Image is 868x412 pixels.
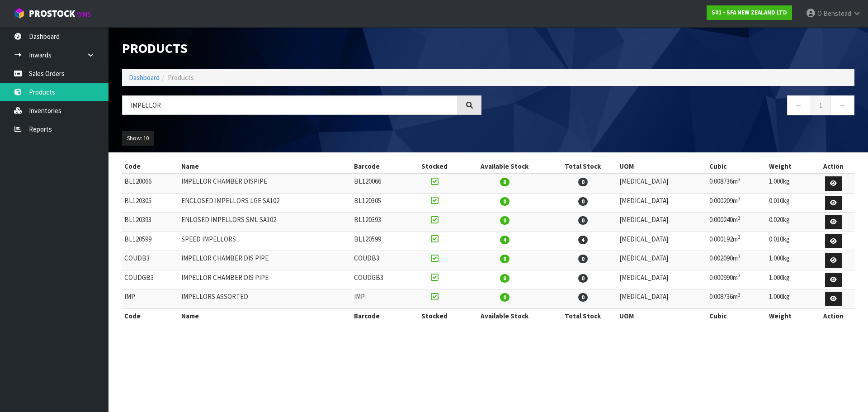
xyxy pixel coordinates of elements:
[617,308,707,323] th: UOM
[122,308,179,323] th: Code
[352,232,409,251] td: BL120599
[352,270,409,289] td: COUDGB3
[168,73,194,82] span: Products
[352,289,409,309] td: IMP
[179,159,352,174] th: Name
[352,251,409,270] td: COUDB3
[707,270,767,289] td: 0.000990m
[617,251,707,270] td: [MEDICAL_DATA]
[122,193,179,213] td: BL120305
[738,176,741,183] sup: 3
[767,213,812,232] td: 0.020kg
[707,289,767,309] td: 0.008736m
[707,308,767,323] th: Cubic
[738,215,741,221] sup: 3
[77,10,91,19] small: WMS
[767,159,812,174] th: Weight
[352,193,409,213] td: BL120305
[767,270,812,289] td: 1.000kg
[352,213,409,232] td: BL120393
[578,255,588,263] span: 0
[767,174,812,193] td: 1.000kg
[617,270,707,289] td: [MEDICAL_DATA]
[129,73,160,82] a: Dashboard
[500,274,509,283] span: 0
[500,255,509,263] span: 0
[179,213,352,232] td: ENLOSED IMPELLORS SML SA102
[122,41,481,56] h1: Products
[817,9,822,18] span: O
[812,159,854,174] th: Action
[409,308,460,323] th: Stocked
[578,216,588,225] span: 0
[122,251,179,270] td: COUDB3
[578,178,588,186] span: 0
[122,232,179,251] td: BL120599
[578,274,588,283] span: 0
[578,236,588,244] span: 4
[179,270,352,289] td: IMPELLOR CHAMBER DIS PIPE
[617,213,707,232] td: [MEDICAL_DATA]
[712,9,787,16] strong: S01 - SFA NEW ZEALAND LTD
[122,131,154,146] button: Show: 10
[29,8,75,19] span: ProStock
[578,197,588,206] span: 0
[500,216,509,225] span: 0
[122,213,179,232] td: BL120393
[500,236,509,244] span: 4
[352,159,409,174] th: Barcode
[549,308,617,323] th: Total Stock
[617,232,707,251] td: [MEDICAL_DATA]
[122,289,179,309] td: IMP
[500,293,509,302] span: 0
[179,308,352,323] th: Name
[122,95,458,115] input: Search products
[500,178,509,186] span: 0
[409,159,460,174] th: Stocked
[707,213,767,232] td: 0.000240m
[830,95,854,115] a: →
[179,174,352,193] td: IMPELLOR CHAMBER DISPIPE
[617,159,707,174] th: UOM
[352,308,409,323] th: Barcode
[500,197,509,206] span: 0
[767,289,812,309] td: 1.000kg
[179,251,352,270] td: IMPELLOR CHAMBER DIS PIPE
[707,193,767,213] td: 0.000209m
[179,193,352,213] td: ENCLOSED IMPELLORS LGE SA102
[122,174,179,193] td: BL120066
[617,193,707,213] td: [MEDICAL_DATA]
[549,159,617,174] th: Total Stock
[461,159,549,174] th: Available Stock
[179,232,352,251] td: SPEED IMPELLORS
[738,253,741,260] sup: 3
[823,9,851,18] span: Benstead
[707,159,767,174] th: Cubic
[767,232,812,251] td: 0.010kg
[738,234,741,240] sup: 3
[767,193,812,213] td: 0.010kg
[461,308,549,323] th: Available Stock
[14,8,25,19] img: cube-alt.png
[179,289,352,309] td: IMPELLORS ASSORTED
[738,195,741,202] sup: 3
[707,251,767,270] td: 0.002090m
[617,174,707,193] td: [MEDICAL_DATA]
[767,308,812,323] th: Weight
[811,95,831,115] a: 1
[738,292,741,298] sup: 3
[352,174,409,193] td: BL120066
[578,293,588,302] span: 0
[495,95,854,118] nav: Page navigation
[738,272,741,279] sup: 3
[787,95,811,115] a: ←
[617,289,707,309] td: [MEDICAL_DATA]
[122,270,179,289] td: COUDGB3
[707,232,767,251] td: 0.000192m
[767,251,812,270] td: 1.000kg
[122,159,179,174] th: Code
[812,308,854,323] th: Action
[707,174,767,193] td: 0.008736m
